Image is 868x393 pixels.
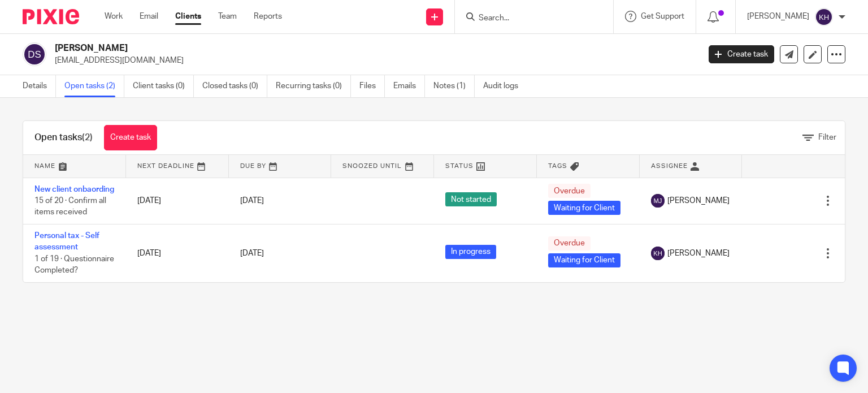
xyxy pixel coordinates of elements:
span: Not started [445,192,497,206]
td: [DATE] [126,224,229,282]
td: [DATE] [126,178,229,224]
a: Recurring tasks (0) [276,75,351,97]
a: Audit logs [483,75,527,97]
img: svg%3E [651,247,665,260]
span: [PERSON_NAME] [667,195,730,206]
a: Clients [175,11,201,22]
p: [PERSON_NAME] [747,11,809,22]
img: svg%3E [815,8,833,26]
a: New client onbaording [34,185,114,193]
img: svg%3E [23,42,46,66]
a: Create task [104,125,157,150]
a: Closed tasks (0) [202,75,267,97]
a: Files [359,75,385,97]
span: Waiting for Client [548,201,620,215]
a: Personal tax - Self assessment [34,232,99,251]
h2: [PERSON_NAME] [55,42,565,54]
a: Open tasks (2) [64,75,124,97]
h1: Open tasks [34,132,93,144]
span: Snoozed Until [342,163,402,169]
span: Overdue [548,184,591,198]
a: Team [218,11,237,22]
a: Details [23,75,56,97]
img: Pixie [23,9,79,24]
a: Notes (1) [433,75,475,97]
a: Emails [393,75,425,97]
a: Reports [254,11,282,22]
span: In progress [445,245,496,259]
span: Filter [818,133,836,141]
span: Waiting for Client [548,253,620,267]
span: 1 of 19 · Questionnaire Completed? [34,255,114,275]
span: Status [445,163,474,169]
span: [DATE] [240,197,264,205]
a: Client tasks (0) [133,75,194,97]
a: Email [140,11,158,22]
span: [DATE] [240,249,264,257]
span: 15 of 20 · Confirm all items received [34,197,106,217]
span: Tags [548,163,567,169]
img: svg%3E [651,194,665,208]
a: Work [105,11,123,22]
span: Overdue [548,236,591,251]
span: Get Support [641,12,684,20]
p: [EMAIL_ADDRESS][DOMAIN_NAME] [55,55,692,66]
span: [PERSON_NAME] [667,248,730,259]
span: (2) [82,133,93,142]
input: Search [478,14,579,24]
a: Create task [709,45,774,63]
